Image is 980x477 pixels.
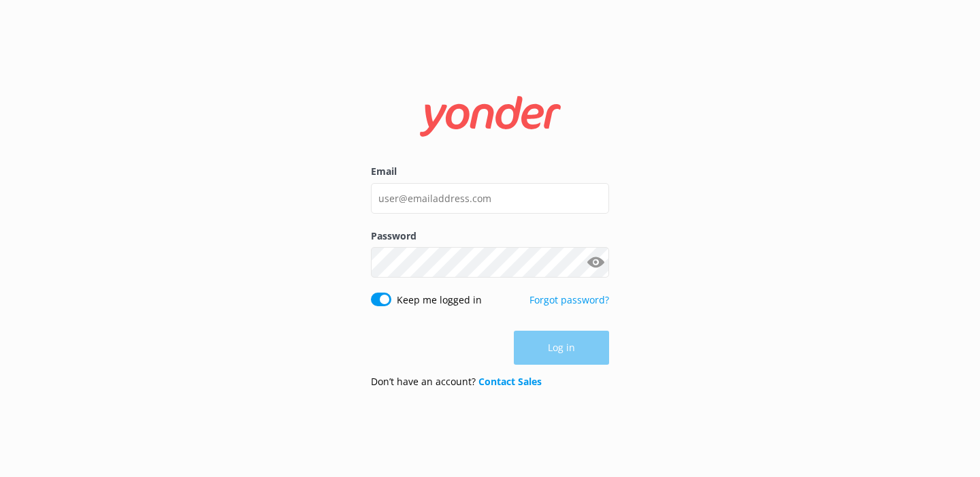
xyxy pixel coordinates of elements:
[371,164,609,179] label: Email
[371,183,609,214] input: user@emailaddress.com
[478,375,542,388] a: Contact Sales
[529,293,609,306] a: Forgot password?
[397,293,482,308] label: Keep me logged in
[371,374,542,389] p: Don’t have an account?
[371,229,609,244] label: Password
[582,249,609,276] button: Show password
